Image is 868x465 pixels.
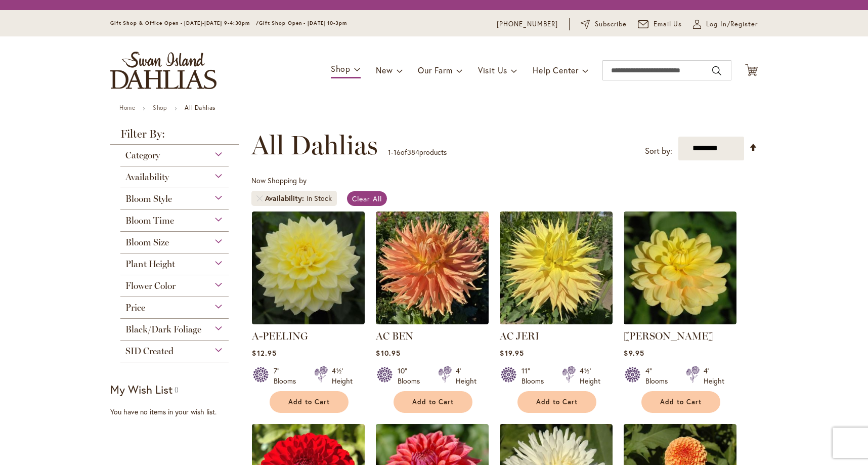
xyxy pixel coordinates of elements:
button: Add to Cart [517,391,596,413]
span: $12.95 [252,348,276,358]
span: Help Center [533,65,579,75]
a: Home [119,104,135,111]
span: Add to Cart [412,398,454,406]
span: 1 [388,147,391,157]
span: Log In/Register [706,19,758,29]
div: 4' Height [456,366,476,386]
div: In Stock [307,193,332,203]
a: AC JERI [500,330,539,342]
div: 4½' Height [580,366,600,386]
span: Visit Us [478,65,507,75]
strong: Filter By: [110,129,239,145]
label: Sort by: [645,142,672,160]
a: A-PEELING [252,330,308,342]
button: Search [712,63,721,79]
a: AC BEN [376,317,489,326]
span: Category [125,150,160,161]
span: Flower Color [125,280,176,291]
a: [PHONE_NUMBER] [497,19,558,29]
button: Add to Cart [394,391,472,413]
a: Subscribe [581,19,627,29]
span: $10.95 [376,348,400,358]
span: SID Created [125,346,173,357]
a: Log In/Register [693,19,758,29]
span: 16 [394,147,401,157]
span: New [376,65,393,75]
img: A-Peeling [252,212,365,324]
span: $9.95 [624,348,644,358]
div: 4' Height [704,366,724,386]
span: Now Shopping by [251,176,307,185]
span: Clear All [352,194,382,203]
strong: All Dahlias [185,104,215,111]
div: 7" Blooms [274,366,302,386]
span: Add to Cart [288,398,330,406]
div: 4½' Height [332,366,353,386]
button: Add to Cart [641,391,720,413]
span: Email Us [654,19,682,29]
span: Shop [331,63,351,74]
strong: My Wish List [110,382,172,397]
span: $19.95 [500,348,524,358]
a: store logo [110,52,216,89]
p: - of products [388,144,447,160]
span: All Dahlias [251,130,378,160]
a: Shop [153,104,167,111]
a: [PERSON_NAME] [624,330,714,342]
span: Availability [265,193,307,203]
a: Email Us [638,19,682,29]
div: 11" Blooms [522,366,550,386]
img: AC BEN [376,212,489,324]
span: Bloom Size [125,237,169,248]
a: AHOY MATEY [624,317,736,326]
a: Remove Availability In Stock [256,195,263,201]
span: Gift Shop & Office Open - [DATE]-[DATE] 9-4:30pm / [110,20,259,26]
div: 4" Blooms [645,366,674,386]
a: A-Peeling [252,317,365,326]
a: AC Jeri [500,317,613,326]
span: Bloom Time [125,215,174,226]
span: Price [125,302,145,313]
div: You have no items in your wish list. [110,407,245,417]
span: Add to Cart [660,398,702,406]
img: AHOY MATEY [624,212,736,324]
div: 10" Blooms [398,366,426,386]
span: Bloom Style [125,193,172,204]
span: Subscribe [595,19,627,29]
span: Gift Shop Open - [DATE] 10-3pm [259,20,347,26]
span: 384 [407,147,419,157]
a: AC BEN [376,330,413,342]
span: Plant Height [125,259,175,270]
span: Add to Cart [536,398,578,406]
iframe: Launch Accessibility Center [8,429,36,457]
button: Add to Cart [270,391,349,413]
img: AC Jeri [500,212,613,324]
span: Our Farm [418,65,452,75]
span: Availability [125,172,169,183]
span: Black/Dark Foliage [125,324,201,335]
a: Clear All [347,191,387,206]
